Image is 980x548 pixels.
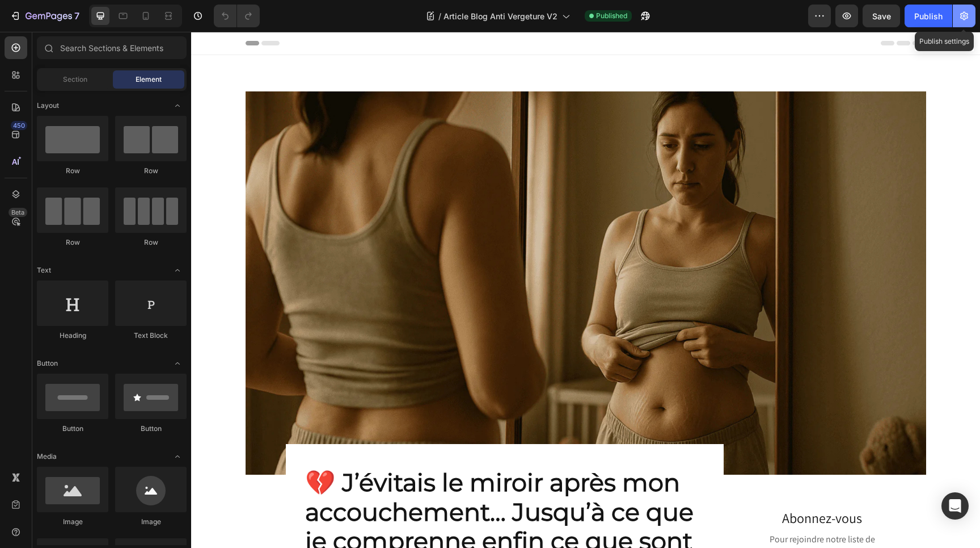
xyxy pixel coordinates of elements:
[569,501,693,542] p: Pour rejoindre notre liste de diffusion et ne jamais manquer une mise à jour bébé !
[37,237,108,248] div: Row
[37,166,108,176] div: Row
[37,517,108,527] div: Image
[438,10,441,22] span: /
[37,331,108,341] div: Heading
[115,331,187,341] div: Text Block
[596,11,627,21] span: Published
[941,492,969,520] div: Open Intercom Messenger
[74,9,79,23] p: 7
[872,11,891,21] span: Save
[37,451,57,462] span: Media
[214,5,260,27] div: Undo/Redo
[191,32,980,548] iframe: Design area
[115,237,187,248] div: Row
[115,424,187,434] div: Button
[115,166,187,176] div: Row
[9,208,27,217] div: Beta
[863,5,900,27] button: Save
[905,5,952,27] button: Publish
[136,74,162,85] span: Element
[115,517,187,527] div: Image
[568,475,694,497] h2: Abonnez-vous
[5,5,85,27] button: 7
[168,97,187,115] span: Toggle open
[37,36,187,59] input: Search Sections & Elements
[11,121,27,130] div: 450
[37,101,59,111] span: Layout
[37,265,51,275] span: Text
[168,354,187,373] span: Toggle open
[443,10,557,22] span: Article Blog Anti Vergeture V2
[37,424,108,434] div: Button
[37,358,58,369] span: Button
[914,10,943,22] div: Publish
[63,74,87,85] span: Section
[168,447,187,466] span: Toggle open
[168,261,187,279] span: Toggle open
